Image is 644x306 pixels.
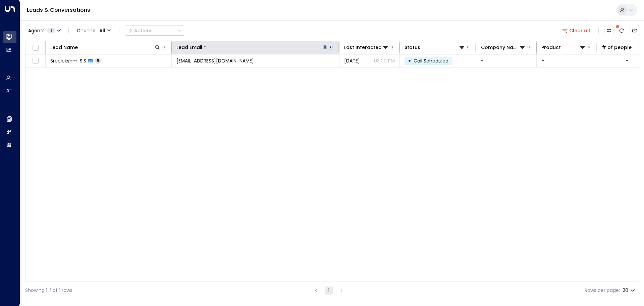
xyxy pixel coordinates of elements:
a: Leads & Conversations [27,6,90,14]
div: Company Name [481,43,526,51]
span: Toggle select row [31,57,40,65]
div: • [408,55,411,67]
nav: pagination navigation [312,286,346,295]
div: Actions [128,28,153,34]
span: 1 [47,28,55,33]
p: 03:00 PM [374,57,395,64]
span: There are new threads available. Refresh the grid to view the latest updates. [617,26,626,35]
span: Agents [28,28,45,33]
button: Customize [604,26,613,35]
span: Call Scheduled [414,57,448,64]
div: Last Interacted [344,43,389,51]
div: Status [405,43,420,51]
button: page 1 [325,287,333,295]
div: Showing 1-1 of 1 rows [25,287,72,294]
div: Button group with a nested menu [125,26,185,36]
div: Product [541,43,561,51]
div: # of people [602,43,632,51]
td: - [537,54,597,67]
span: Sreelekshmi S.S [50,57,86,64]
div: Lead Name [50,43,78,51]
button: Archived Leads [630,26,639,35]
div: 20 [623,286,636,295]
span: Toggle select all [31,44,40,52]
button: Channel:All [74,26,114,35]
label: Rows per page: [585,287,620,294]
span: All [99,28,105,33]
div: Lead Email [176,43,202,51]
span: 6 [95,58,101,63]
button: Clear all [559,26,593,35]
button: Actions [125,26,185,36]
div: - [626,57,629,64]
div: Lead Email [176,43,328,51]
span: Channel: [74,26,114,35]
div: Last Interacted [344,43,382,51]
div: Product [541,43,586,51]
span: sreelekshmisree9496@gmail.com [176,57,254,64]
div: Company Name [481,43,519,51]
span: Sep 14, 2025 [344,57,360,64]
td: - [476,54,537,67]
button: Agents1 [25,26,63,35]
div: Status [405,43,465,51]
div: Lead Name [50,43,161,51]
